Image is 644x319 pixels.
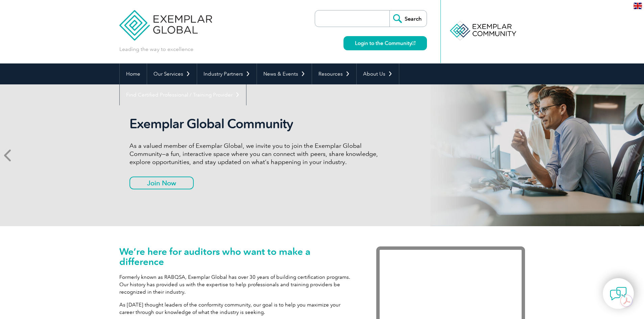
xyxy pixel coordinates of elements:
a: Home [120,63,147,84]
input: Search [389,10,427,27]
img: en [634,3,642,9]
h2: Exemplar Global Community [129,116,383,132]
p: Leading the way to excellence [119,46,193,53]
a: Our Services [147,63,197,84]
h1: We’re here for auditors who want to make a difference [119,246,356,267]
a: News & Events [257,63,312,84]
a: About Us [357,63,399,84]
a: Join Now [129,177,194,189]
a: Industry Partners [197,63,257,84]
a: Find Certified Professional / Training Provider [120,84,246,105]
a: Login to the Community [343,36,427,50]
a: Resources [312,63,356,84]
img: open_square.png [412,41,415,45]
img: contact-chat.png [610,285,627,302]
p: As [DATE] thought leaders of the conformity community, our goal is to help you maximize your care... [119,301,356,316]
p: As a valued member of Exemplar Global, we invite you to join the Exemplar Global Community—a fun,... [129,142,383,166]
p: Formerly known as RABQSA, Exemplar Global has over 30 years of building certification programs. O... [119,273,356,296]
